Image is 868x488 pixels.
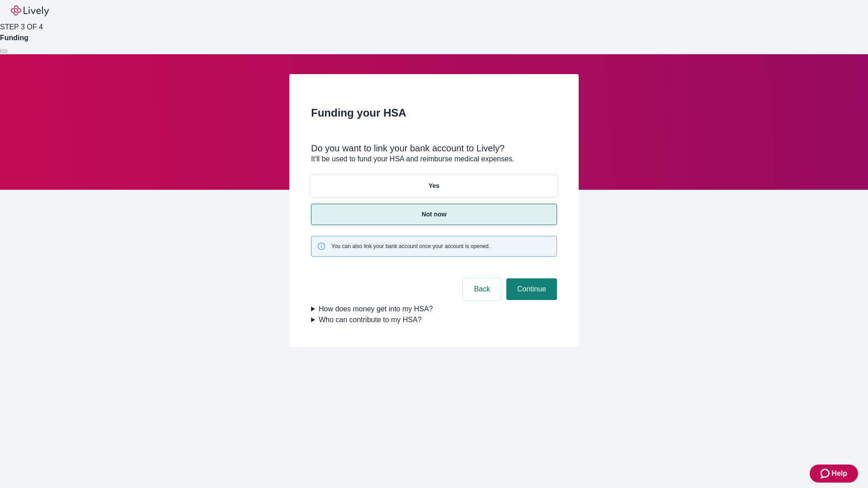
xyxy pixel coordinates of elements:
summary: How does money get into my HSA? [311,304,557,314]
summary: Who can contribute to my HSA? [311,314,557,325]
button: Zendesk support iconHelp [810,465,858,483]
span: Help [831,468,847,479]
button: Back [463,278,501,300]
button: Continue [506,278,557,300]
div: Do you want to link your bank account to Lively? [311,143,557,154]
img: Lively [11,5,49,16]
p: Not now [421,210,446,219]
h2: Funding your HSA [311,105,557,121]
button: Yes [311,175,557,197]
p: It'll be used to fund your HSA and reimburse medical expenses. [311,154,557,164]
p: Yes [429,181,439,191]
svg: Zendesk support icon [821,468,831,479]
button: Not now [311,204,557,225]
span: You can also link your bank account once your account is opened. [331,242,490,250]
